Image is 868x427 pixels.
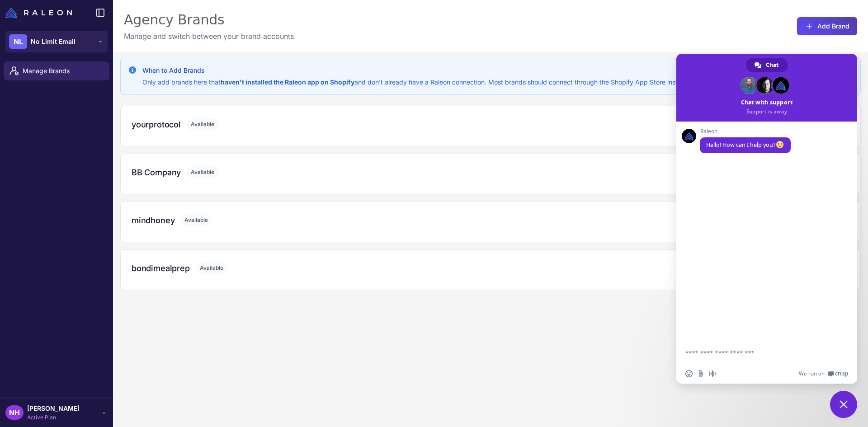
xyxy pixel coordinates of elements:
[685,370,693,377] span: Insert an emoji
[697,370,704,377] span: Send a file
[142,66,691,75] h3: When to Add Brands
[746,58,788,72] div: Chat
[142,77,691,87] p: Only add brands here that and don't already have a Raleon connection. Most brands should connect ...
[700,128,791,135] span: Raleon
[132,118,181,131] h3: yourprotocol
[23,66,102,76] span: Manage Brands
[186,166,219,178] span: Available
[835,370,848,377] span: Crisp
[195,262,228,274] span: Available
[685,349,828,357] textarea: Compose your message...
[132,166,181,178] h3: BB Company
[124,31,294,42] p: Manage and switch between your brand accounts
[27,404,80,413] span: [PERSON_NAME]
[4,61,109,80] a: Manage Brands
[5,31,108,52] button: NLNo Limit Email
[124,11,294,29] div: Agency Brands
[799,370,848,377] a: We run onCrisp
[799,370,825,377] span: We run on
[132,214,175,226] h3: mindhoney
[5,405,24,420] div: NH
[709,370,716,377] span: Audio message
[830,391,857,418] div: Close chat
[31,37,75,47] span: No Limit Email
[186,118,219,130] span: Available
[797,17,857,35] button: Add Brand
[27,413,80,422] span: Active Plan
[221,78,354,86] strong: haven't installed the Raleon app on Shopify
[9,34,27,49] div: NL
[766,58,778,72] span: Chat
[132,262,190,274] h3: bondimealprep
[5,7,75,18] a: Raleon Logo
[180,214,212,226] span: Available
[5,7,72,18] img: Raleon Logo
[706,141,784,149] span: Hello! How can I help you?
